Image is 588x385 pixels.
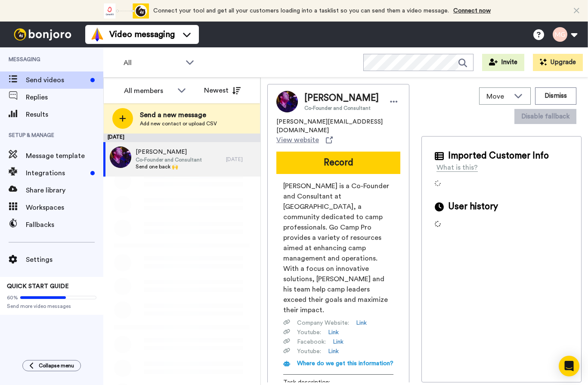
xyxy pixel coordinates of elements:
[328,347,339,356] a: Link
[276,135,333,145] a: View website
[7,283,69,289] span: QUICK START GUIDE
[276,118,400,135] span: [PERSON_NAME][EMAIL_ADDRESS][DOMAIN_NAME]
[276,91,298,112] img: Image of Travis Allison
[109,28,175,40] span: Video messaging
[514,109,576,124] button: Disable fallback
[140,120,217,127] span: Add new contact or upload CSV
[535,87,576,105] button: Dismiss
[533,54,583,71] button: Upgrade
[102,3,149,19] div: animation
[153,8,449,14] span: Connect your tool and get all your customers loading into a tasklist so you can send them a video...
[297,338,326,346] span: Facebook :
[283,181,393,315] span: [PERSON_NAME] is a Co-Founder and Consultant at [GEOGRAPHIC_DATA], a community dedicated to camp ...
[26,151,103,161] span: Message template
[453,8,491,14] a: Connect now
[276,152,400,174] button: Record
[124,58,181,68] span: All
[39,362,74,369] span: Collapse menu
[486,91,510,102] span: Move
[26,185,103,196] span: Share library
[26,109,103,120] span: Results
[26,75,87,85] span: Send videos
[124,86,173,96] div: All members
[136,156,202,163] span: Co-Founder and Consultant
[436,162,478,173] div: What is this?
[328,328,339,337] a: Link
[304,105,379,112] span: Co-Founder and Consultant
[356,319,367,327] a: Link
[26,220,103,230] span: Fallbacks
[10,28,75,40] img: bj-logo-header-white.svg
[226,156,256,163] div: [DATE]
[297,360,393,366] span: Where do we get this information?
[110,146,131,168] img: 65e1ce07-3b7e-4349-8025-e55389adb1ac.jpg
[103,134,260,142] div: [DATE]
[26,168,87,178] span: Integrations
[22,360,81,371] button: Collapse menu
[7,303,96,310] span: Send more video messages
[304,92,379,105] span: [PERSON_NAME]
[136,163,202,170] span: Send one back 🙌
[297,328,321,337] span: Youtube :
[140,110,217,120] span: Send a new message
[297,347,321,356] span: Youtube :
[333,338,344,346] a: Link
[90,28,104,41] img: vm-color.svg
[276,135,319,145] span: View website
[482,54,524,71] button: Invite
[26,202,103,213] span: Workspaces
[448,200,498,213] span: User history
[26,92,103,102] span: Replies
[26,255,103,265] span: Settings
[136,148,202,156] span: [PERSON_NAME]
[198,82,247,99] button: Newest
[559,356,579,376] div: Open Intercom Messenger
[297,319,349,327] span: Company Website :
[448,149,549,162] span: Imported Customer Info
[7,294,18,301] span: 60%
